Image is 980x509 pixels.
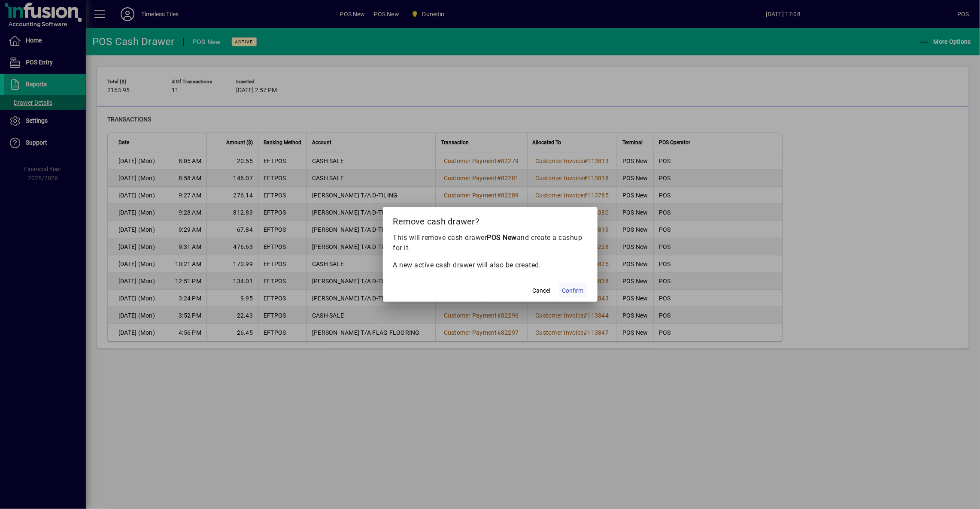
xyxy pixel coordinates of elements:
[528,283,555,298] button: Cancel
[383,207,598,232] h2: Remove cash drawer?
[533,286,551,295] span: Cancel
[559,283,587,298] button: Confirm
[487,233,517,242] b: POS New
[562,286,584,295] span: Confirm
[393,233,587,253] p: This will remove cash drawer and create a cashup for it.
[393,260,587,270] p: A new active cash drawer will also be created.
